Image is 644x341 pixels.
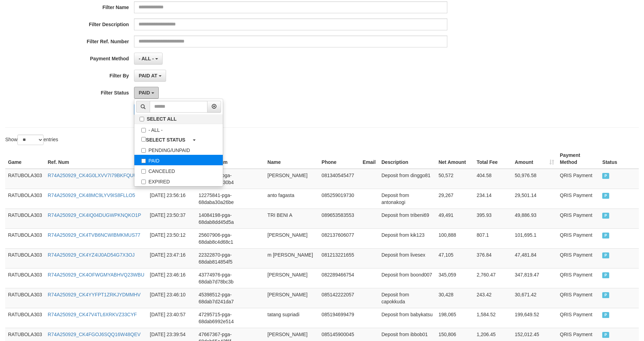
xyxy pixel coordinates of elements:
th: Name [265,149,319,169]
td: 395.93 [474,209,512,228]
td: 089653583553 [319,209,360,228]
label: EXPIRED [134,176,223,186]
td: [DATE] 23:46:10 [147,288,196,308]
td: 404.58 [474,169,512,189]
td: 43774976-pga-68dab7d78bc3b [196,268,265,288]
td: Deposit from babykatsu [379,308,436,328]
label: PAID [134,155,223,165]
td: 085259019730 [319,189,360,209]
th: Amount: activate to sort column ascending [512,149,557,169]
td: 45398512-pga-68dab7d241da7 [196,288,265,308]
input: SELECT STATUS [141,137,146,142]
td: 22322870-pga-68dab814854f5 [196,248,265,268]
input: - ALL - [141,128,146,132]
b: SELECT STATUS [146,137,185,143]
td: [PERSON_NAME] [265,288,319,308]
span: PAID [602,193,609,199]
td: 347,819.47 [512,268,557,288]
td: 30,428 [436,288,474,308]
th: Invoice Num [196,149,265,169]
td: anto fagasta [265,189,319,209]
th: Payment Method [557,149,599,169]
td: 2,760.47 [474,268,512,288]
span: PAID [602,213,609,219]
button: - ALL - [134,53,162,65]
td: 085194699479 [319,308,360,328]
td: [PERSON_NAME] [265,228,319,248]
span: PAID [602,312,609,318]
td: Deposit from capokkuda [379,288,436,308]
td: 198,065 [436,308,474,328]
td: Deposit from tribeni69 [379,209,436,228]
td: 34472929-pga-68dabab7530b4 [196,169,265,189]
th: Status [599,149,639,169]
span: PAID [602,272,609,278]
td: 101,695.1 [512,228,557,248]
td: 47295715-pga-68dab6992e514 [196,308,265,328]
td: [PERSON_NAME] [265,268,319,288]
td: [DATE] 23:46:16 [147,268,196,288]
td: 29,267 [436,189,474,209]
label: PENDING/UNPAID [134,144,223,155]
a: R74A250929_CK4YYFPT1ZRKJYDMMHV [48,292,141,297]
td: 30,671.42 [512,288,557,308]
span: PAID AT [139,73,157,78]
td: QRIS Payment [557,288,599,308]
td: 49,491 [436,209,474,228]
td: QRIS Payment [557,209,599,228]
td: m [PERSON_NAME] [265,248,319,268]
td: [DATE] 23:56:16 [147,189,196,209]
a: SELECT STATUS [134,135,223,144]
td: 082289466754 [319,268,360,288]
td: 50,572 [436,169,474,189]
td: 234.14 [474,189,512,209]
td: 081340545477 [319,169,360,189]
td: 50,976.58 [512,169,557,189]
td: 199,649.52 [512,308,557,328]
td: 25607906-pga-68dab8c4d68c1 [196,228,265,248]
input: EXPIRED [141,180,146,184]
td: TRI BENI A [265,209,319,228]
span: PAID [602,252,609,258]
span: PAID [602,332,609,338]
td: [PERSON_NAME] [265,169,319,189]
td: Deposit from livesex [379,248,436,268]
td: QRIS Payment [557,169,599,189]
td: 082137606077 [319,228,360,248]
td: [DATE] 23:47:16 [147,248,196,268]
input: PENDING/UNPAID [141,148,146,153]
td: 47,481.84 [512,248,557,268]
th: Total Fee [474,149,512,169]
td: QRIS Payment [557,308,599,328]
td: 1,584.52 [474,308,512,328]
td: 376.84 [474,248,512,268]
label: CANCELED [134,165,223,176]
th: Email [360,149,379,169]
td: 100,888 [436,228,474,248]
span: - ALL - [139,56,154,61]
th: Description [379,149,436,169]
label: - ALL - [134,124,223,135]
td: 085142222057 [319,288,360,308]
td: QRIS Payment [557,189,599,209]
td: Deposit from boond007 [379,268,436,288]
td: QRIS Payment [557,248,599,268]
span: PAID [139,90,150,96]
button: PAID AT [134,70,166,82]
td: 47,105 [436,248,474,268]
td: 807.1 [474,228,512,248]
td: 29,501.14 [512,189,557,209]
th: Phone [319,149,360,169]
td: 243.42 [474,288,512,308]
span: PAID [602,233,609,238]
td: [DATE] 23:50:37 [147,209,196,228]
td: QRIS Payment [557,228,599,248]
label: SELECT ALL [134,114,223,124]
td: 345,059 [436,268,474,288]
td: Deposit from kik123 [379,228,436,248]
span: PAID [602,173,609,179]
input: PAID [141,159,146,163]
td: Deposit from antonakogi [379,189,436,209]
td: 49,886.93 [512,209,557,228]
td: [DATE] 23:50:12 [147,228,196,248]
